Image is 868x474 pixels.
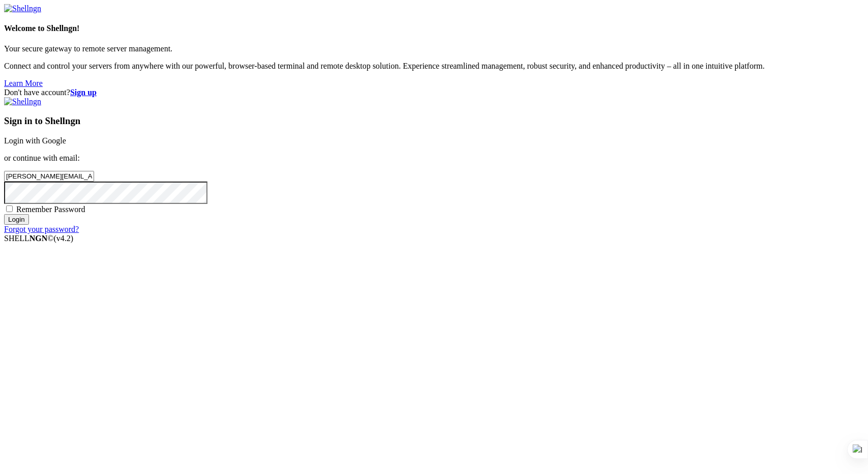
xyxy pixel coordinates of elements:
a: Sign up [70,88,97,97]
img: Shellngn [4,4,41,13]
span: SHELL © [4,234,73,243]
h3: Sign in to Shellngn [4,115,864,127]
p: or continue with email: [4,154,864,163]
a: Learn More [4,79,43,87]
p: Connect and control your servers from anywhere with our powerful, browser-based terminal and remo... [4,62,864,71]
img: Shellngn [4,97,41,106]
span: 4.2.0 [54,234,74,243]
h4: Welcome to Shellngn! [4,24,864,33]
input: Login [4,214,29,225]
p: Your secure gateway to remote server management. [4,44,864,53]
input: Email address [4,171,94,182]
b: NGN [29,234,48,243]
input: Remember Password [6,205,13,212]
div: Don't have account? [4,88,864,97]
span: Remember Password [16,205,85,214]
a: Login with Google [4,136,66,145]
a: Forgot your password? [4,225,79,233]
